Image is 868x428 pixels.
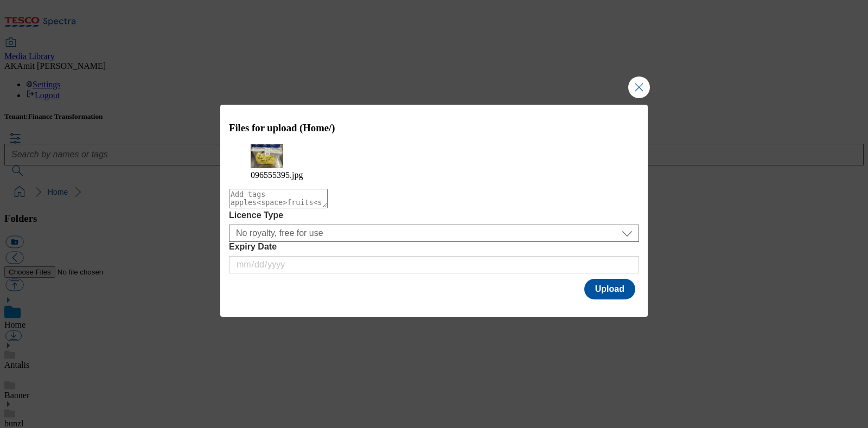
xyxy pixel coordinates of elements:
[220,105,648,317] div: Modal
[251,144,283,168] img: preview
[628,76,650,98] button: Close Modal
[251,170,617,180] figcaption: 096555395.jpg
[229,242,639,252] label: Expiry Date
[229,122,639,134] h3: Files for upload (Home/)
[584,279,635,299] button: Upload
[229,210,639,220] label: Licence Type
